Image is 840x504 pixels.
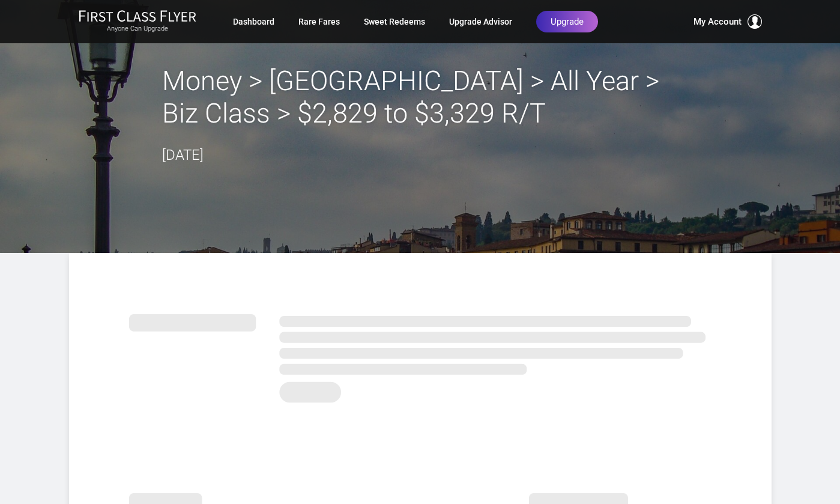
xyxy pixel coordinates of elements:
span: My Account [693,14,742,29]
a: Upgrade [536,11,598,32]
a: Rare Fares [298,11,340,32]
h2: Money > [GEOGRAPHIC_DATA] > All Year > Biz Class > $2,829 to $3,329 R/T [162,65,678,130]
a: Dashboard [233,11,274,32]
a: Sweet Redeems [364,11,425,32]
a: Upgrade Advisor [449,11,512,32]
img: summary.svg [129,301,712,410]
button: My Account [693,14,762,29]
small: Anyone Can Upgrade [79,25,196,33]
time: [DATE] [162,147,204,163]
a: First Class FlyerAnyone Can Upgrade [79,10,196,34]
img: First Class Flyer [79,10,196,22]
